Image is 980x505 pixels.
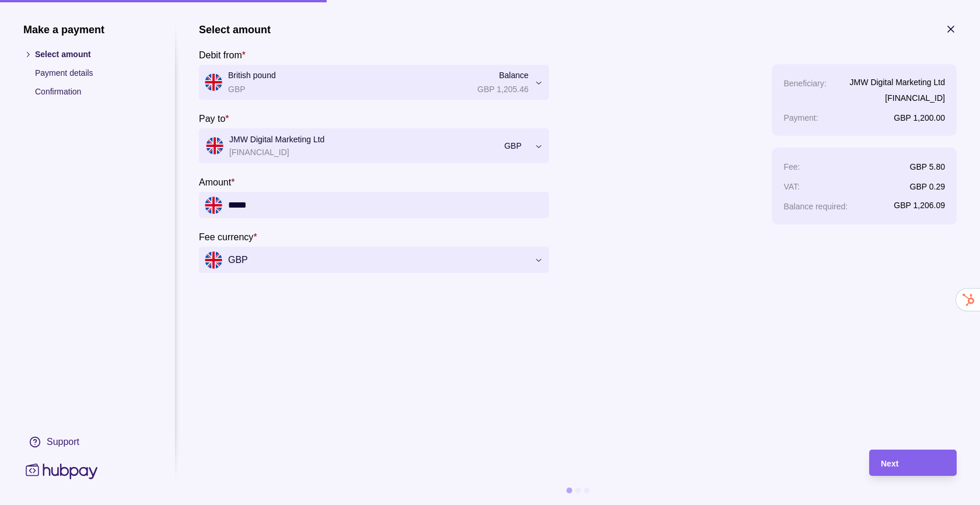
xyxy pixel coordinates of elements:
p: Fee currency [199,232,253,242]
p: Beneficiary : [783,79,826,88]
p: Debit from [199,50,242,60]
label: Amount [199,175,235,189]
label: Debit from [199,48,246,62]
p: Amount [199,177,231,187]
p: JMW Digital Marketing Ltd [850,76,945,89]
p: Fee : [783,162,800,171]
p: Confirmation [35,85,152,98]
button: Next [869,450,957,476]
p: GBP 0.29 [910,182,945,191]
p: Pay to [199,114,225,124]
p: VAT : [783,182,800,191]
h1: Make a payment [23,23,152,36]
p: Select amount [35,48,152,61]
p: GBP 1,200.00 [894,113,945,122]
h1: Select amount [199,23,271,36]
p: Payment details [35,66,152,79]
img: gb [206,137,223,155]
input: amount [228,192,543,218]
p: GBP 5.80 [910,162,945,171]
label: Fee currency [199,230,257,244]
label: Pay to [199,111,229,125]
p: JMW Digital Marketing Ltd [229,133,498,146]
p: Payment : [783,113,818,122]
p: GBP 1,206.09 [894,201,945,210]
a: Support [23,430,152,454]
img: gb [205,197,222,214]
p: [FINANCIAL_ID] [850,92,945,104]
span: Next [881,459,898,468]
div: Support [47,436,79,448]
p: Balance required : [783,202,848,211]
